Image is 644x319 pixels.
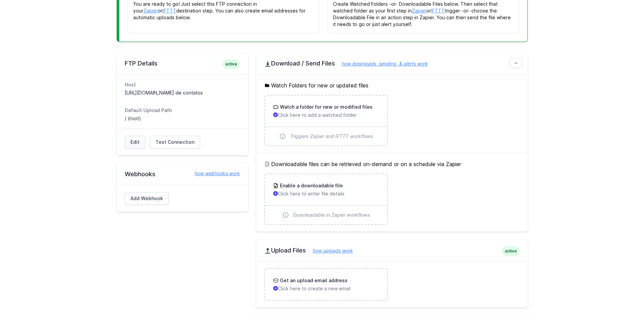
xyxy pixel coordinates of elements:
[143,8,158,14] a: Zapier
[264,81,520,89] h5: Watch Folders for new or updated files
[265,174,387,224] a: Enable a downloadable file Click here to enter file details Downloadable in Zapier workflows
[279,182,343,189] h3: Enable a downloadable file
[125,115,240,122] dd: / (root)
[125,192,169,205] a: Add Webhook
[279,277,348,284] h3: Get an upload email address
[125,59,240,68] h2: FTP Details
[163,8,176,14] a: IFTTT
[290,133,373,140] span: Triggers Zapier and IFTTT workflows
[125,170,240,178] h2: Webhooks
[431,8,445,14] a: IFTTT
[125,89,240,96] dd: [URL][DOMAIN_NAME] de contatos
[610,285,636,311] iframe: Drift Widget Chat Controller
[273,112,379,118] p: Click here to add a watched folder
[264,246,520,255] h2: Upload Files
[264,59,520,68] h2: Download / Send Files
[273,285,379,292] p: Click here to create a new email
[293,212,370,218] span: Downloadable in Zapier workflows
[273,190,379,197] p: Click here to enter file details
[502,246,520,256] span: active
[125,81,240,88] dt: Host
[335,61,428,67] a: how downloads, sending, & alerts work
[306,248,353,254] a: how uploads work
[125,107,240,114] dt: Default Upload Path
[222,59,240,69] span: active
[412,8,426,14] a: Zapier
[264,160,520,168] h5: Downloadable files can be retrieved on-demand or on a schedule via Zapier
[265,269,387,300] a: Get an upload email address Click here to create a new email
[125,136,145,149] a: Edit
[156,139,194,145] span: Test Connection
[265,96,387,145] a: Watch a folder for new or modified files Click here to add a watched folder Triggers Zapier and I...
[279,104,373,110] h3: Watch a folder for new or modified files
[150,136,200,149] a: Test Connection
[188,170,240,177] a: how webhooks work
